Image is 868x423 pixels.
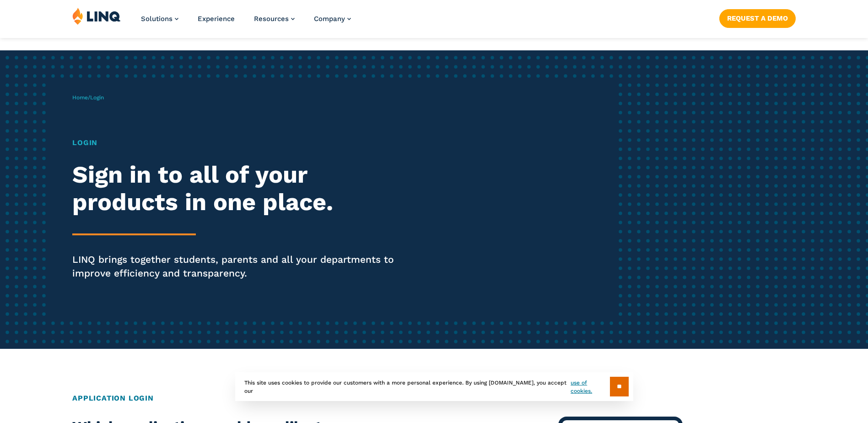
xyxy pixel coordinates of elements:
a: Experience [198,15,235,23]
h2: Sign in to all of your products in one place. [72,161,407,216]
a: Home [72,94,88,101]
span: / [72,94,104,101]
nav: Button Navigation [719,7,796,27]
a: Solutions [141,15,178,23]
nav: Primary Navigation [141,7,351,38]
span: Resources [254,15,289,23]
p: LINQ brings together students, parents and all your departments to improve efficiency and transpa... [72,253,407,280]
a: Company [314,15,351,23]
div: This site uses cookies to provide our customers with a more personal experience. By using [DOMAIN... [235,372,633,401]
span: Solutions [141,15,173,23]
img: LINQ | K‑12 Software [72,7,121,25]
h1: Login [72,137,407,148]
span: Company [314,15,345,23]
a: Resources [254,15,295,23]
a: use of cookies. [571,379,609,395]
span: Login [90,94,104,101]
a: Request a Demo [719,9,796,27]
